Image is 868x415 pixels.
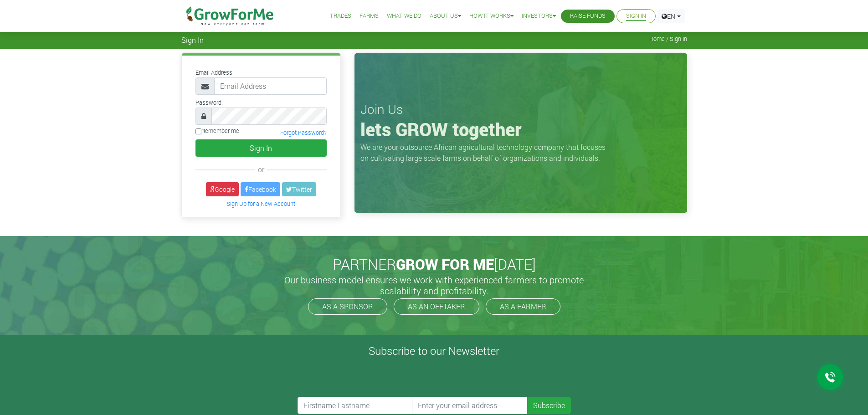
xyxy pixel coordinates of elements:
a: EN [657,9,685,23]
span: GROW FOR ME [396,254,494,274]
iframe: reCAPTCHA [298,361,436,397]
span: Home / Sign In [649,36,687,42]
a: Sign Up for a New Account [226,200,295,207]
h2: PARTNER [DATE] [185,256,683,273]
a: AS A FARMER [486,298,560,315]
span: Sign In [181,36,204,44]
a: Forgot Password? [280,129,327,136]
a: Trades [330,11,351,21]
a: Farms [360,11,379,21]
a: Google [206,182,239,196]
button: Subscribe [527,397,571,414]
input: Enter your email address [412,397,528,414]
input: Email Address [214,77,327,95]
a: Investors [522,11,556,21]
p: We are your outsource African agricultural technology company that focuses on cultivating large s... [360,142,611,164]
a: AS AN OFFTAKER [394,298,479,315]
a: About Us [430,11,461,21]
h5: Our business model ensures we work with experienced farmers to promote scalability and profitabil... [275,274,594,296]
h3: Join Us [360,102,681,117]
a: What We Do [387,11,421,21]
label: Email Address: [195,68,234,77]
label: Remember me [195,127,239,135]
button: Sign In [195,139,327,157]
input: Firstname Lastname [298,397,413,414]
a: How it Works [469,11,514,21]
div: or [195,164,327,175]
a: AS A SPONSOR [308,298,387,315]
a: Sign In [626,11,646,21]
h4: Subscribe to our Newsletter [11,344,857,358]
label: Password: [195,98,223,107]
h1: lets GROW together [360,118,681,140]
input: Remember me [195,128,201,134]
a: Raise Funds [570,11,606,21]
